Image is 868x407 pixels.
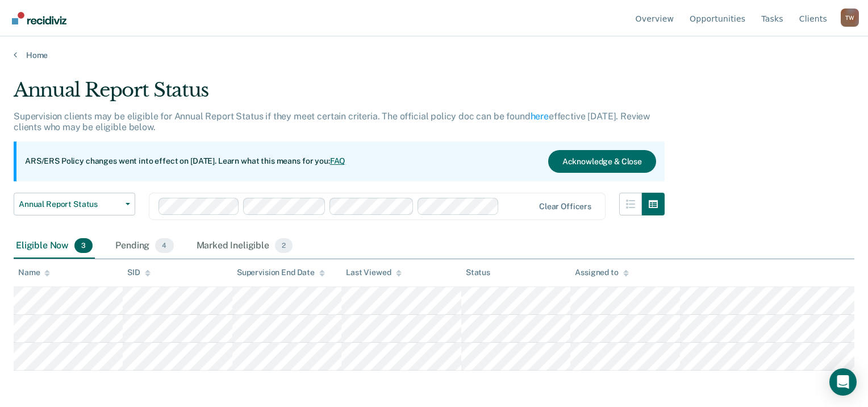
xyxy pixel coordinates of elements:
[18,268,50,277] div: Name
[12,12,66,24] img: Recidiviz
[539,202,591,211] div: Clear officers
[841,9,859,27] button: Profile dropdown button
[14,78,665,111] div: Annual Report Status
[19,200,121,209] span: Annual Report Status
[127,268,151,277] div: SID
[237,268,325,277] div: Supervision End Date
[14,111,650,132] p: Supervision clients may be eligible for Annual Report Status if they meet certain criteria. The o...
[829,368,857,396] div: Open Intercom Messenger
[575,268,628,277] div: Assigned to
[531,111,549,122] a: here
[14,193,135,215] button: Annual Report Status
[113,234,176,259] div: Pending4
[74,238,93,253] span: 3
[346,268,401,277] div: Last Viewed
[330,156,346,165] a: FAQ
[14,50,854,60] a: Home
[194,234,295,259] div: Marked Ineligible2
[155,238,173,253] span: 4
[25,156,345,167] p: ARS/ERS Policy changes went into effect on [DATE]. Learn what this means for you:
[275,238,293,253] span: 2
[548,150,656,173] button: Acknowledge & Close
[14,234,95,259] div: Eligible Now3
[841,9,859,27] div: T W
[466,268,490,277] div: Status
